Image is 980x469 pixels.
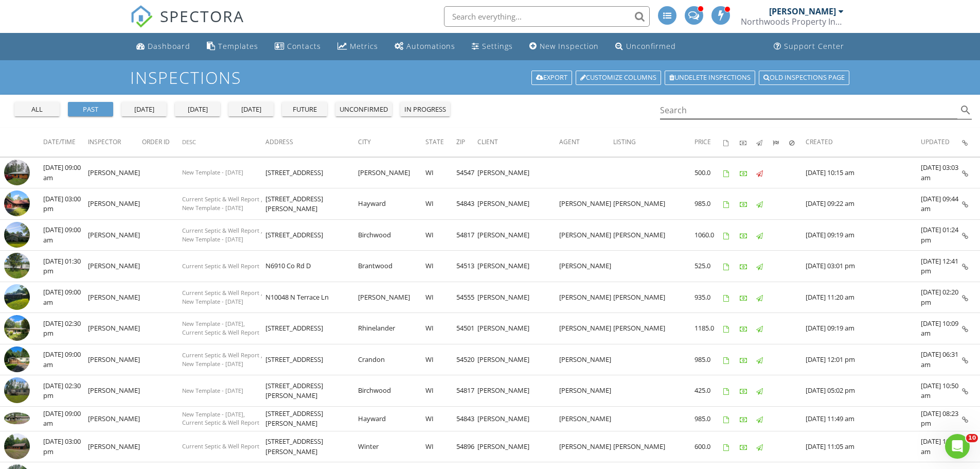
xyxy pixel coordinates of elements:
[477,157,559,188] td: [PERSON_NAME]
[121,102,167,116] button: [DATE]
[740,128,756,157] th: Paid: Not sorted.
[88,313,142,344] td: [PERSON_NAME]
[477,188,559,220] td: [PERSON_NAME]
[660,102,958,119] input: Search
[182,289,262,305] span: Current Septic & Well Report , New Template - [DATE]
[559,219,613,251] td: [PERSON_NAME]
[88,406,142,431] td: [PERSON_NAME]
[265,313,359,344] td: [STREET_ADDRESS]
[425,251,456,282] td: WI
[358,219,425,251] td: Birchwood
[43,431,88,462] td: [DATE] 03:00 pm
[358,188,425,220] td: Hayward
[126,105,163,115] div: [DATE]
[265,344,359,375] td: [STREET_ADDRESS]
[228,102,274,116] button: [DATE]
[68,102,113,116] button: past
[921,282,962,313] td: [DATE] 02:20 pm
[613,313,694,344] td: [PERSON_NAME]
[43,344,88,375] td: [DATE] 09:00 am
[182,128,265,157] th: Desc: Not sorted.
[921,406,962,431] td: [DATE] 08:23 pm
[456,431,477,462] td: 54896
[456,344,477,375] td: 54520
[806,282,921,313] td: [DATE] 11:20 am
[358,313,425,344] td: Rhinelander
[182,387,243,394] span: New Template - [DATE]
[425,137,444,146] span: State
[482,41,513,51] div: Settings
[265,137,293,146] span: Address
[477,406,559,431] td: [PERSON_NAME]
[806,128,921,157] th: Created: Not sorted.
[456,157,477,188] td: 54547
[265,282,359,313] td: N10048 N Terrace Ln
[265,128,359,157] th: Address: Not sorted.
[694,282,723,313] td: 935.0
[358,251,425,282] td: Brantwood
[921,137,950,146] span: Updated
[694,406,723,431] td: 985.0
[559,313,613,344] td: [PERSON_NAME]
[265,188,359,220] td: [STREET_ADDRESS][PERSON_NAME]
[921,313,962,344] td: [DATE] 10:09 am
[43,313,88,344] td: [DATE] 02:30 pm
[921,431,962,462] td: [DATE] 10:57 am
[456,128,477,157] th: Zip: Not sorted.
[962,128,980,157] th: Inspection Details: Not sorted.
[425,431,456,462] td: WI
[406,41,455,51] div: Automations
[559,431,613,462] td: [PERSON_NAME]
[43,219,88,251] td: [DATE] 09:00 am
[773,128,789,157] th: Submitted: Not sorted.
[350,41,378,51] div: Metrics
[694,313,723,344] td: 1185.0
[921,157,962,188] td: [DATE] 03:03 am
[477,128,559,157] th: Client: Not sorted.
[784,41,844,51] div: Support Center
[456,251,477,282] td: 54513
[4,160,30,185] img: 9265840%2Fcover_photos%2FCRUql8hWHCF6ZPzwNGoP%2Fsmall.jpg
[182,442,259,450] span: Current Septic & Well Report
[921,188,962,220] td: [DATE] 09:44 am
[88,282,142,313] td: [PERSON_NAME]
[525,37,603,56] a: New Inspection
[806,375,921,407] td: [DATE] 05:02 pm
[43,157,88,188] td: [DATE] 09:00 am
[694,375,723,407] td: 425.0
[182,351,262,368] span: Current Septic & Well Report , New Template - [DATE]
[959,104,972,116] i: search
[88,188,142,220] td: [PERSON_NAME]
[694,128,723,157] th: Price: Not sorted.
[425,282,456,313] td: WI
[182,168,243,176] span: New Template - [DATE]
[756,128,773,157] th: Published: Not sorted.
[340,105,388,115] div: unconfirmed
[4,346,30,372] img: 9250641%2Fcover_photos%2F9iSEiWlssK7GSTWBddaf%2Fsmall.jpg
[613,188,694,220] td: [PERSON_NAME]
[723,128,740,157] th: Agreements signed: Not sorted.
[271,37,325,56] a: Contacts
[43,128,88,157] th: Date/Time: Not sorted.
[142,137,170,146] span: Order ID
[130,14,244,36] a: SPECTORA
[182,410,259,427] span: New Template - [DATE], Current Septic & Well Report
[43,188,88,220] td: [DATE] 03:00 pm
[4,222,30,248] img: 9299010%2Fcover_photos%2FMiCVjVALEkDgJ1qFguFY%2Fsmall.jpg
[333,37,382,56] a: Metrics
[390,37,459,56] a: Automations (Advanced)
[559,344,613,375] td: [PERSON_NAME]
[142,128,182,157] th: Order ID: Not sorted.
[945,434,970,459] iframe: Intercom live chat
[559,128,613,157] th: Agent: Not sorted.
[218,41,258,51] div: Templates
[456,313,477,344] td: 54501
[425,219,456,251] td: WI
[425,375,456,407] td: WI
[425,157,456,188] td: WI
[694,344,723,375] td: 985.0
[789,128,806,157] th: Canceled: Not sorted.
[531,71,572,85] a: Export
[358,137,371,146] span: City
[4,315,30,341] img: 9318013%2Fcover_photos%2Fjc9OhP5AAOTUcJyJIH59%2Fsmall.jpg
